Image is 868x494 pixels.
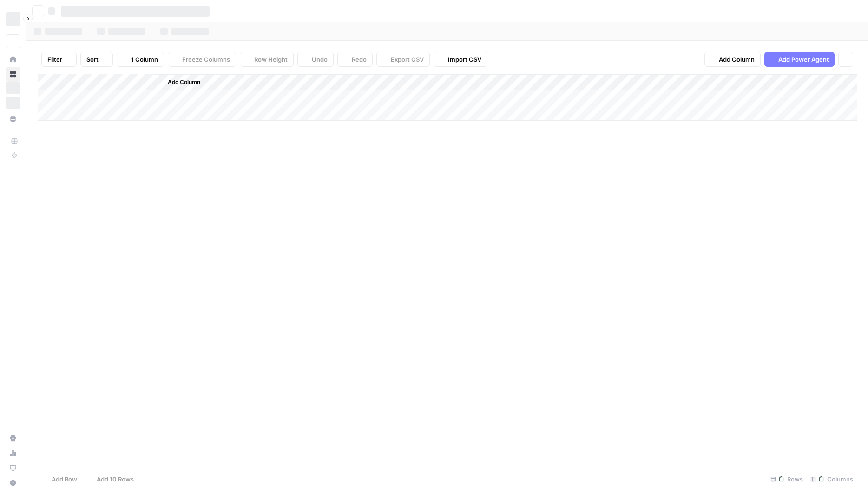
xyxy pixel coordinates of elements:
button: Export CSV [376,52,430,67]
a: Browse [6,67,20,82]
button: Sort [80,52,113,67]
button: Redo [337,52,373,67]
button: Filter [41,52,77,67]
a: Usage [6,446,20,461]
span: Export CSV [391,55,424,64]
a: Learning Hub [6,461,20,475]
span: Add Row [52,474,77,484]
span: Filter [47,55,62,64]
a: Settings [6,431,20,446]
span: Row Height [254,55,288,64]
button: Add Column [156,76,204,88]
a: Your Data [6,111,20,126]
button: Add Row [38,472,83,487]
button: Add Column [704,52,761,67]
div: Columns [807,472,857,487]
span: Freeze Columns [182,55,230,64]
button: Import CSV [434,52,487,67]
span: Undo [312,55,328,64]
button: Help + Support [6,475,20,490]
span: Redo [352,55,367,64]
button: 1 Column [117,52,164,67]
button: Add Power Agent [764,52,835,67]
button: Add 10 Rows [83,472,139,487]
span: Add 10 Rows [97,474,134,484]
span: Sort [86,55,99,64]
button: Undo [297,52,334,67]
span: Add Column [168,78,200,86]
button: Row Height [240,52,294,67]
span: 1 Column [131,55,158,64]
button: Freeze Columns [168,52,236,67]
div: Rows [767,472,807,487]
a: Home [6,52,20,67]
span: Add Power Agent [778,55,829,64]
span: Import CSV [448,55,481,64]
span: Add Column [719,55,755,64]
